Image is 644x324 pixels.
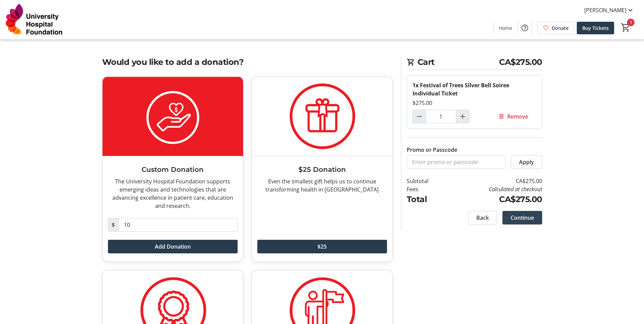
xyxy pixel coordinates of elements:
[577,22,614,34] a: Buy Tickets
[584,6,626,14] span: [PERSON_NAME]
[407,155,505,169] input: Enter promo or passcode
[413,110,426,123] button: Decrement by one
[103,77,243,156] img: Custom Donation
[502,211,542,224] button: Continue
[468,211,497,224] button: Back
[412,99,536,107] div: $275.00
[499,56,542,68] span: CA$275.00
[108,240,238,253] button: Add Donation
[155,242,191,251] span: Add Donation
[412,81,536,97] div: 1x Festival of Trees Silver Bell Soiree Individual Ticket
[476,214,489,222] span: Back
[490,110,536,123] button: Remove
[407,146,457,154] label: Promo or Passcode
[317,242,327,251] span: $25
[446,177,542,185] td: CA$275.00
[518,21,532,35] button: Help
[257,240,387,253] button: $25
[499,24,512,32] span: Home
[407,193,446,205] td: Total
[579,5,640,16] button: [PERSON_NAME]
[426,110,456,123] input: Festival of Trees Silver Bell Soiree Individual Ticket Quantity
[537,22,574,34] a: Donate
[4,3,65,37] img: University Hospital Foundation's Logo
[511,214,534,222] span: Continue
[519,158,534,166] span: Apply
[552,24,569,32] span: Donate
[446,185,542,193] td: Calculated at checkout
[252,77,392,156] img: $25 Donation
[456,110,469,123] button: Increment by one
[257,164,387,175] h3: $25 Donation
[507,112,528,121] span: Remove
[446,193,542,205] td: CA$275.00
[620,21,632,34] button: Cart
[102,56,393,68] h2: Would you like to add a donation?
[511,155,542,169] button: Apply
[407,177,446,185] td: Subtotal
[108,218,119,232] span: $
[257,177,387,194] div: Even the smallest gift helps us to continue transforming health in [GEOGRAPHIC_DATA]
[407,185,446,193] td: Fees
[407,56,542,70] h2: Cart
[108,177,238,210] div: The University Hospital Foundation supports emerging ideas and technologies that are advancing ex...
[582,24,609,32] span: Buy Tickets
[108,164,238,175] h3: Custom Donation
[118,218,238,232] input: Donation Amount
[494,22,518,34] a: Home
